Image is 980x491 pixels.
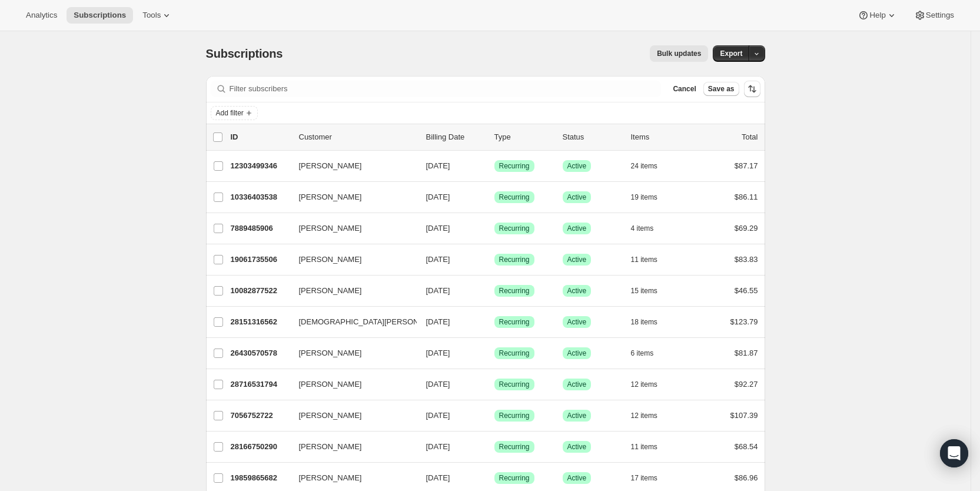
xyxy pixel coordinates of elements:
[567,349,587,358] span: Active
[426,193,450,201] span: [DATE]
[26,11,57,20] span: Analytics
[631,349,654,358] span: 6 items
[735,255,758,264] span: $83.83
[299,347,362,359] span: [PERSON_NAME]
[231,220,758,237] div: 7889485906[PERSON_NAME][DATE]SuccessRecurringSuccessActive4 items$69.29
[631,131,690,143] div: Items
[713,45,749,62] button: Export
[631,380,657,389] span: 12 items
[67,7,133,24] button: Subscriptions
[292,157,410,175] button: [PERSON_NAME]
[657,49,701,58] span: Bulk updates
[231,223,290,234] p: 7889485906
[231,407,758,424] div: 7056752722[PERSON_NAME][DATE]SuccessRecurringSuccessActive12 items$107.39
[499,349,530,358] span: Recurring
[499,317,530,327] span: Recurring
[231,316,290,328] p: 28151316562
[567,193,587,202] span: Active
[299,223,362,234] span: [PERSON_NAME]
[499,473,530,483] span: Recurring
[631,439,670,455] button: 11 items
[940,439,968,467] div: Open Intercom Messenger
[735,442,758,451] span: $68.54
[426,131,485,143] p: Billing Date
[426,161,450,170] span: [DATE]
[499,193,530,202] span: Recurring
[299,316,447,328] span: [DEMOGRAPHIC_DATA][PERSON_NAME]
[926,11,954,20] span: Settings
[231,251,758,268] div: 19061735506[PERSON_NAME][DATE]SuccessRecurringSuccessActive11 items$83.83
[292,219,410,238] button: [PERSON_NAME]
[231,189,758,205] div: 10336403538[PERSON_NAME][DATE]SuccessRecurringSuccessActive19 items$86.11
[567,161,587,171] span: Active
[631,345,667,361] button: 6 items
[735,224,758,233] span: $69.29
[292,437,410,456] button: [PERSON_NAME]
[631,161,657,171] span: 24 items
[703,82,739,96] button: Save as
[499,224,530,233] span: Recurring
[426,224,450,233] span: [DATE]
[426,317,450,326] span: [DATE]
[499,442,530,452] span: Recurring
[231,345,758,361] div: 26430570578[PERSON_NAME][DATE]SuccessRecurringSuccessActive6 items$81.87
[735,193,758,201] span: $86.11
[494,131,553,143] div: Type
[426,255,450,264] span: [DATE]
[631,411,657,420] span: 12 items
[631,193,657,202] span: 19 items
[735,380,758,389] span: $92.27
[292,188,410,207] button: [PERSON_NAME]
[292,281,410,300] button: [PERSON_NAME]
[299,285,362,297] span: [PERSON_NAME]
[231,410,290,422] p: 7056752722
[907,7,961,24] button: Settings
[499,286,530,296] span: Recurring
[292,406,410,425] button: [PERSON_NAME]
[231,285,290,297] p: 10082877522
[499,161,530,171] span: Recurring
[567,473,587,483] span: Active
[299,441,362,453] span: [PERSON_NAME]
[742,131,758,143] p: Total
[631,189,670,205] button: 19 items
[231,191,290,203] p: 10336403538
[563,131,622,143] p: Status
[735,161,758,170] span: $87.17
[231,158,758,174] div: 12303499346[PERSON_NAME][DATE]SuccessRecurringSuccessActive24 items$87.17
[631,317,657,327] span: 18 items
[720,49,742,58] span: Export
[631,220,667,237] button: 4 items
[631,376,670,393] button: 12 items
[567,255,587,264] span: Active
[299,472,362,484] span: [PERSON_NAME]
[135,7,180,24] button: Tools
[299,131,417,143] p: Customer
[735,349,758,357] span: $81.87
[567,442,587,452] span: Active
[499,380,530,389] span: Recurring
[206,47,283,60] span: Subscriptions
[292,375,410,394] button: [PERSON_NAME]
[567,286,587,296] span: Active
[231,439,758,455] div: 28166750290[PERSON_NAME][DATE]SuccessRecurringSuccessActive11 items$68.54
[292,469,410,487] button: [PERSON_NAME]
[567,317,587,327] span: Active
[74,11,126,20] span: Subscriptions
[631,314,670,330] button: 18 items
[730,317,758,326] span: $123.79
[230,81,662,97] input: Filter subscribers
[744,81,760,97] button: Sort the results
[631,283,670,299] button: 15 items
[426,349,450,357] span: [DATE]
[631,473,657,483] span: 17 items
[19,7,64,24] button: Analytics
[869,11,885,20] span: Help
[426,380,450,389] span: [DATE]
[735,286,758,295] span: $46.55
[567,380,587,389] span: Active
[231,376,758,393] div: 28716531794[PERSON_NAME][DATE]SuccessRecurringSuccessActive12 items$92.27
[231,470,758,486] div: 19859865682[PERSON_NAME][DATE]SuccessRecurringSuccessActive17 items$86.96
[231,254,290,266] p: 19061735506
[426,286,450,295] span: [DATE]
